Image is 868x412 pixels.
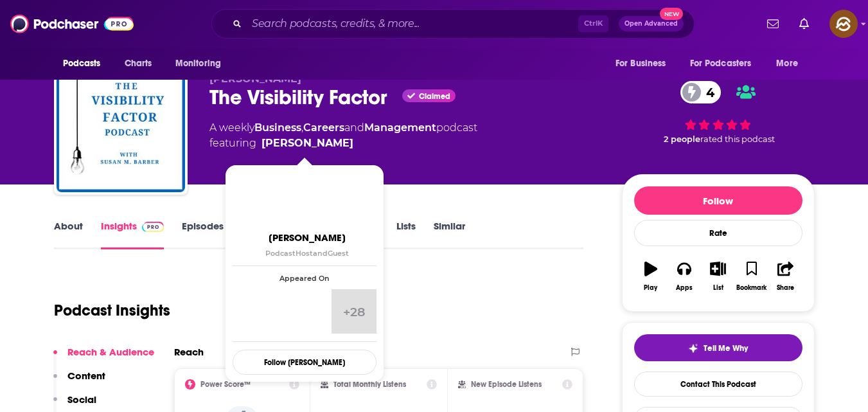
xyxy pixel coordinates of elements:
[676,284,693,292] div: Apps
[57,64,185,192] img: The Visibility Factor
[364,121,436,134] a: Management
[736,284,766,292] div: Bookmark
[101,220,164,249] a: InsightsPodchaser Pro
[174,346,204,358] h2: Reach
[768,253,802,300] button: Share
[762,13,784,35] a: Show notifications dropdown
[644,284,657,292] div: Play
[166,51,238,76] button: open menu
[200,380,251,389] h2: Power Score™
[209,136,477,151] span: featuring
[704,343,748,354] span: Tell Me Why
[396,220,416,249] a: Lists
[54,220,83,249] a: About
[261,136,353,151] a: Susan M. Barber
[682,51,770,76] button: open menu
[247,13,578,34] input: Search podcasts, credits, & more...
[680,81,721,103] a: 4
[619,16,684,31] button: Open AdvancedNew
[634,334,802,361] button: tell me why sparkleTell Me Why
[735,253,768,300] button: Bookmark
[209,120,477,151] div: A weekly podcast
[829,10,858,38] span: Logged in as hey85204
[578,15,608,32] span: Ctrl K
[67,346,154,358] p: Reach & Audience
[634,220,802,246] div: Rate
[142,222,164,232] img: Podchaser Pro
[211,9,695,39] div: Search podcasts, credits, & more...
[829,10,858,38] img: User Profile
[235,231,379,258] a: [PERSON_NAME]PodcastHostandGuest
[419,93,450,100] span: Claimed
[634,372,802,397] a: Contact This Podcast
[660,8,683,20] span: New
[235,231,379,244] span: [PERSON_NAME]
[690,55,752,73] span: For Podcasters
[624,21,678,27] span: Open Advanced
[668,253,701,300] button: Apps
[233,274,376,283] span: Appeared On
[344,121,364,134] span: and
[53,346,154,370] button: Reach & Audience
[616,55,666,73] span: For Business
[767,51,814,76] button: open menu
[634,253,668,300] button: Play
[332,289,376,334] a: +28
[607,51,682,76] button: open menu
[54,301,170,320] h1: Podcast Insights
[254,121,301,134] a: Business
[776,55,798,73] span: More
[622,73,815,152] div: 4 2 peoplerated this podcast
[116,51,160,76] a: Charts
[713,284,723,292] div: List
[700,134,775,144] span: rated this podcast
[63,55,101,73] span: Podcasts
[303,121,344,134] a: Careers
[175,55,221,73] span: Monitoring
[67,393,96,406] p: Social
[693,81,721,103] span: 4
[777,284,794,292] div: Share
[182,220,245,249] a: Episodes187
[53,370,105,393] button: Content
[233,350,376,375] button: Follow [PERSON_NAME]
[434,220,465,249] a: Similar
[265,249,349,258] span: Podcast Host Guest
[634,186,802,215] button: Follow
[829,10,858,38] button: Show profile menu
[701,253,734,300] button: List
[313,249,328,258] span: and
[664,134,700,144] span: 2 people
[471,380,542,389] h2: New Episode Listens
[688,343,698,354] img: tell me why sparkle
[794,13,814,35] a: Show notifications dropdown
[10,12,134,36] img: Podchaser - Follow, Share and Rate Podcasts
[125,55,152,73] span: Charts
[54,51,118,76] button: open menu
[67,370,105,382] p: Content
[301,121,303,134] span: ,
